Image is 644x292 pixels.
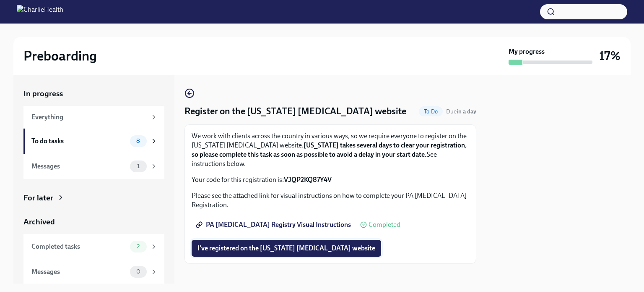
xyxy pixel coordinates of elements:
span: 8 [131,138,145,144]
strong: [US_STATE] takes several days to clear your registration, so please complete this task as soon as... [192,141,467,158]
a: Completed tasks2 [23,234,164,259]
a: Archived [23,216,164,227]
span: October 9th, 2025 09:00 [446,108,476,116]
h3: 17% [599,48,621,63]
a: Everything [23,106,164,129]
p: Please see the attached link for visual instructions on how to complete your PA [MEDICAL_DATA] Re... [192,191,469,210]
span: 1 [132,163,145,169]
a: For later [23,192,164,203]
button: I've registered on the [US_STATE] [MEDICAL_DATA] website [192,240,381,257]
p: We work with clients across the country in various ways, so we require everyone to register on th... [192,132,469,168]
span: 0 [131,268,145,275]
span: Completed [369,221,400,228]
a: PA [MEDICAL_DATA] Registry Visual Instructions [192,216,357,233]
a: Messages1 [23,154,164,179]
p: Your code for this registration is: [192,175,469,184]
strong: in a day [457,108,476,115]
span: I've registered on the [US_STATE] [MEDICAL_DATA] website [197,244,375,253]
span: To Do [419,108,443,115]
span: 2 [132,243,145,250]
div: Completed tasks [31,242,127,251]
div: Messages [31,267,127,276]
strong: VJQP2KQ87Y4V [284,176,332,184]
h2: Preboarding [23,47,97,64]
strong: My progress [509,47,545,56]
div: To do tasks [31,137,127,146]
div: For later [23,192,53,203]
img: CharlieHealth [17,5,63,18]
h4: Register on the [US_STATE] [MEDICAL_DATA] website [184,105,406,118]
div: Everything [31,113,147,122]
div: Messages [31,162,127,171]
a: To do tasks8 [23,129,164,154]
a: In progress [23,88,164,99]
a: Messages0 [23,259,164,284]
span: PA [MEDICAL_DATA] Registry Visual Instructions [197,221,351,229]
span: Due [446,108,476,115]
